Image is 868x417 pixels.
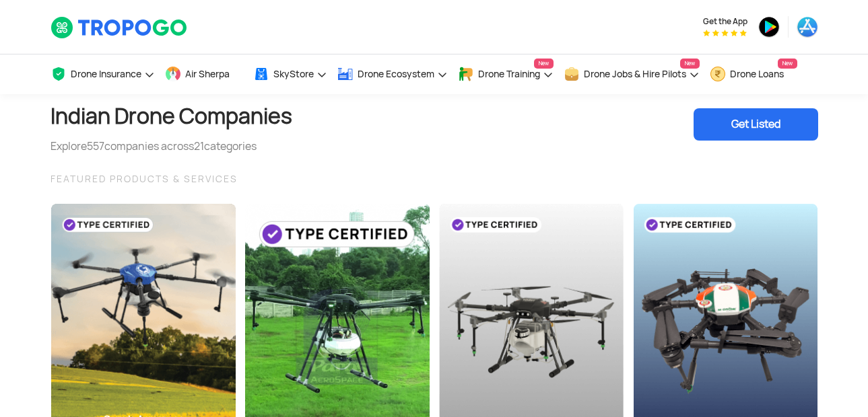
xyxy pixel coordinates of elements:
img: TropoGo Logo [51,16,189,39]
div: Get Listed [694,108,818,141]
img: ic_appstore.png [797,16,818,38]
span: New [778,59,797,69]
span: Air Sherpa [185,69,230,79]
span: Drone Jobs & Hire Pilots [584,69,686,79]
a: SkyStore [253,54,327,94]
span: SkyStore [273,69,314,79]
img: App Raking [703,30,747,36]
a: Drone Ecosystem [337,54,448,94]
span: Drone Insurance [71,69,141,79]
span: New [680,59,700,69]
span: New [534,59,554,69]
span: Drone Loans [730,69,784,79]
h1: Indian Drone Companies [51,94,292,139]
a: Air Sherpa [165,54,243,94]
span: Drone Ecosystem [358,69,434,79]
span: Drone Training [478,69,540,79]
span: 21 [194,139,204,153]
div: FEATURED PRODUCTS & SERVICES [51,171,818,187]
a: Drone TrainingNew [458,54,554,94]
span: Get the App [703,16,747,27]
span: 557 [87,139,104,153]
a: Drone Insurance [51,54,155,94]
a: Drone LoansNew [710,54,797,94]
div: Explore companies across categories [51,139,292,155]
a: Drone Jobs & Hire PilotsNew [564,54,700,94]
img: ic_playstore.png [758,16,780,38]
